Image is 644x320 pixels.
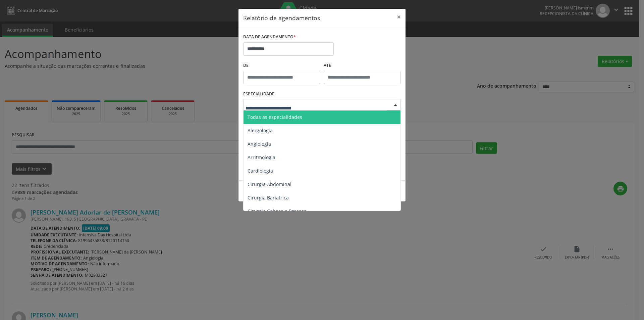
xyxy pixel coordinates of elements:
[243,13,320,22] h5: Relatório de agendamentos
[243,89,274,99] label: ESPECIALIDADE
[248,141,271,147] span: Angiologia
[248,181,291,187] span: Cirurgia Abdominal
[392,9,406,25] button: Close
[248,114,302,120] span: Todas as especialidades
[243,60,320,71] label: De
[248,194,289,201] span: Cirurgia Bariatrica
[324,60,401,71] label: ATÉ
[243,32,296,42] label: DATA DE AGENDAMENTO
[248,127,273,134] span: Alergologia
[248,208,307,214] span: Cirurgia Cabeça e Pescoço
[248,154,275,161] span: Arritmologia
[248,168,273,174] span: Cardiologia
